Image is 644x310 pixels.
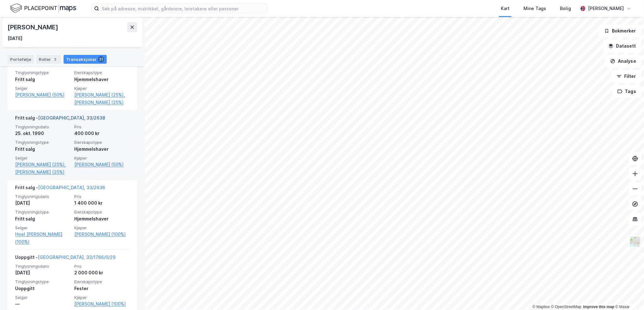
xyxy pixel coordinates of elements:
[15,269,71,277] div: [DATE]
[74,86,130,91] span: Kjøper
[52,56,59,62] div: 2
[15,295,71,300] span: Selger
[38,254,116,260] a: [GEOGRAPHIC_DATA], 33/1766/0/29
[74,155,130,161] span: Kjøper
[15,184,105,194] div: Fritt salg -
[15,225,71,231] span: Selger
[15,155,71,161] span: Selger
[603,40,641,52] button: Datasett
[74,194,130,199] span: Pris
[15,199,71,207] div: [DATE]
[74,269,130,277] div: 2 000 000 kr
[533,305,550,309] a: Mapbox
[74,140,130,145] span: Eierskapstype
[613,280,644,310] iframe: Chat Widget
[64,55,107,64] div: Transaksjoner
[15,279,71,284] span: Tinglysningstype
[74,285,130,292] div: Fester
[613,280,644,310] div: Kontrollprogram for chat
[599,25,641,37] button: Bokmerker
[15,264,71,269] span: Tinglysningsdato
[583,305,614,309] a: Improve this map
[74,99,130,106] a: [PERSON_NAME] (25%)
[501,5,510,12] div: Kart
[15,145,71,153] div: Fritt salg
[15,76,71,83] div: Fritt salg
[588,5,624,12] div: [PERSON_NAME]
[612,85,641,98] button: Tags
[15,130,71,137] div: 25. okt. 1990
[74,124,130,130] span: Pris
[74,225,130,231] span: Kjøper
[560,5,571,12] div: Bolig
[15,114,105,124] div: Fritt salg -
[15,254,116,264] div: Uoppgitt -
[8,55,34,64] div: Portefølje
[74,231,130,238] a: [PERSON_NAME] (100%)
[38,185,105,190] a: [GEOGRAPHIC_DATA], 33/2636
[74,300,130,308] a: [PERSON_NAME] (100%)
[523,5,546,12] div: Mine Tags
[98,56,104,62] div: 21
[15,231,71,246] a: Hoel [PERSON_NAME] (100%)
[605,55,641,67] button: Analyse
[15,124,71,130] span: Tinglysningsdato
[15,140,71,145] span: Tinglysningstype
[74,199,130,207] div: 1 400 000 kr
[8,22,59,32] div: [PERSON_NAME]
[15,194,71,199] span: Tinglysningsdato
[74,279,130,284] span: Eierskapstype
[15,209,71,215] span: Tinglysningstype
[74,161,130,168] a: [PERSON_NAME] (50%)
[74,209,130,215] span: Eierskapstype
[74,215,130,223] div: Hjemmelshaver
[15,285,71,292] div: Uoppgitt
[74,130,130,137] div: 400 000 kr
[611,70,641,83] button: Filter
[74,295,130,300] span: Kjøper
[36,55,61,64] div: Roller
[8,35,22,42] div: [DATE]
[15,91,71,99] a: [PERSON_NAME] (50%)
[74,70,130,75] span: Eierskapstype
[10,3,76,14] img: logo.f888ab2527a4732fd821a326f86c7f29.svg
[74,91,130,99] a: [PERSON_NAME] (25%),
[74,76,130,83] div: Hjemmelshaver
[551,305,582,309] a: OpenStreetMap
[15,215,71,223] div: Fritt salg
[15,300,71,308] div: —
[74,264,130,269] span: Pris
[629,236,641,248] img: Z
[15,70,71,75] span: Tinglysningstype
[15,86,71,91] span: Selger
[99,4,267,13] input: Søk på adresse, matrikkel, gårdeiere, leietakere eller personer
[74,145,130,153] div: Hjemmelshaver
[38,115,105,120] a: [GEOGRAPHIC_DATA], 33/2638
[15,161,71,168] a: [PERSON_NAME] (25%),
[15,168,71,176] a: [PERSON_NAME] (25%)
